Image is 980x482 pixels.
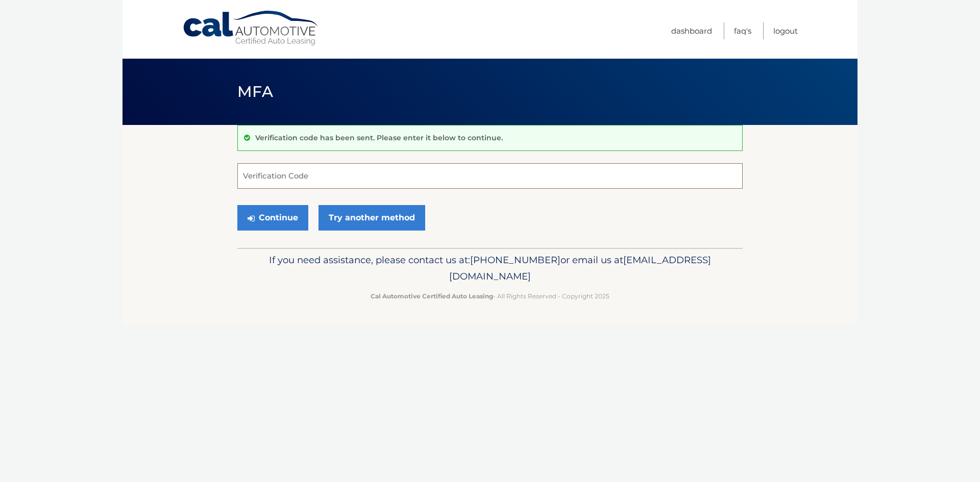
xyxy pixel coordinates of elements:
p: If you need assistance, please contact us at: or email us at [244,252,736,285]
span: [EMAIL_ADDRESS][DOMAIN_NAME] [449,254,711,282]
button: Continue [237,205,308,231]
a: Dashboard [671,22,712,39]
strong: Cal Automotive Certified Auto Leasing [371,292,493,300]
span: [PHONE_NUMBER] [470,254,560,266]
span: MFA [237,82,273,101]
p: Verification code has been sent. Please enter it below to continue. [255,133,503,142]
input: Verification Code [237,163,743,189]
a: Try another method [318,205,425,231]
p: - All Rights Reserved - Copyright 2025 [244,291,736,301]
a: Cal Automotive [182,10,320,46]
a: FAQ's [734,22,751,39]
a: Logout [773,22,798,39]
